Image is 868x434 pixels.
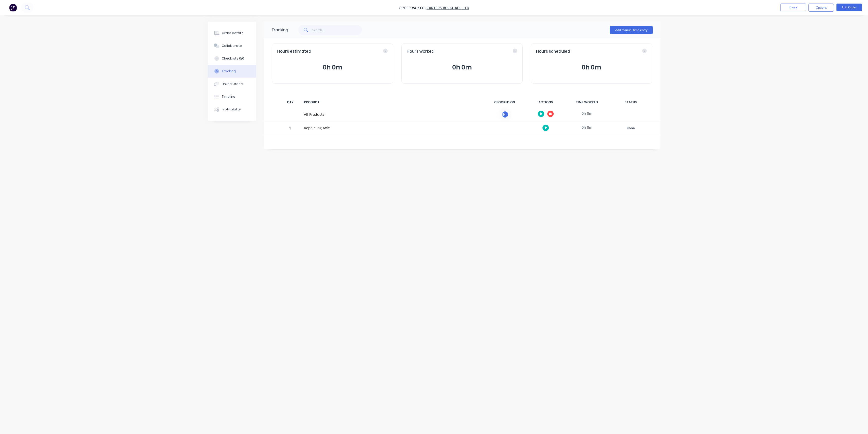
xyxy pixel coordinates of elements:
[426,5,469,10] a: Carters Bulkhaul Ltd
[222,44,242,48] div: Collaborate
[836,4,862,11] button: Edit Order
[536,49,570,54] span: Hours scheduled
[208,78,256,90] button: Linked Orders
[271,27,288,33] div: Tracking
[301,97,482,108] div: PRODUCT
[222,56,244,61] div: Checklists 0/0
[277,63,388,72] button: 0h 0m
[808,4,834,12] button: Options
[407,49,434,54] span: Hours worked
[304,125,479,131] div: Repair Tag Axle
[208,52,256,65] button: Checklists 0/0
[283,97,298,108] div: QTY
[501,111,509,118] div: [PERSON_NAME]
[851,417,863,429] iframe: Intercom live chat
[568,97,606,108] div: TIME WORKED
[527,97,565,108] div: ACTIONS
[222,82,244,86] div: Linked Orders
[568,122,606,133] div: 0h 0m
[536,63,647,72] button: 0h 0m
[407,63,517,72] button: 0h 0m
[312,25,362,35] input: Search...
[208,65,256,78] button: Tracking
[222,94,235,99] div: Timeline
[610,26,653,34] button: Add manual time entry
[208,90,256,103] button: Timeline
[208,39,256,52] button: Collaborate
[9,4,17,11] img: Factory
[568,108,606,119] div: 0h 0m
[277,49,311,54] span: Hours estimated
[222,107,241,112] div: Profitability
[609,97,652,108] div: STATUS
[208,103,256,116] button: Profitability
[304,112,479,117] div: All Products
[399,5,426,10] span: Order #41506 -
[781,4,806,11] button: Close
[612,125,649,132] div: None
[486,97,524,108] div: CLOCKED ON
[283,122,298,135] div: 1
[222,31,243,35] div: Order details
[208,27,256,39] button: Order details
[222,69,236,74] div: Tracking
[612,125,649,132] button: None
